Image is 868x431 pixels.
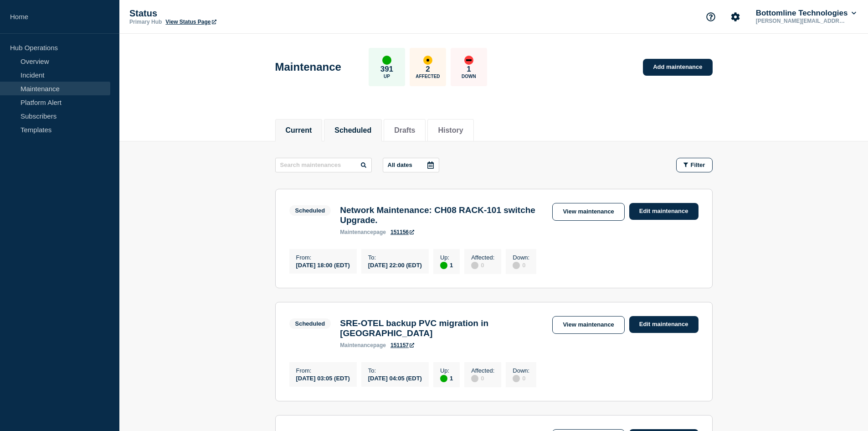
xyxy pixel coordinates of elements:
[340,205,543,225] h3: Network Maintenance: CH08 RACK-101 switche Upgrade.
[691,161,705,168] span: Filter
[296,374,350,382] div: [DATE] 03:05 (EDT)
[340,318,543,338] h3: SRE-OTEL backup PVC migration in [GEOGRAPHIC_DATA]
[438,126,463,135] button: History
[471,367,494,374] p: Affected :
[513,367,529,374] p: Down :
[296,254,350,261] p: From :
[129,19,162,25] p: Primary Hub
[552,203,624,221] a: View maintenance
[368,261,422,269] div: [DATE] 22:00 (EDT)
[440,374,453,382] div: 1
[754,18,849,24] p: [PERSON_NAME][EMAIL_ADDRESS][DOMAIN_NAME]
[286,126,312,135] button: Current
[513,254,529,261] p: Down :
[471,262,478,269] div: disabled
[629,316,699,333] a: Edit maintenance
[726,7,745,26] button: Account settings
[384,74,390,79] p: Up
[701,7,720,26] button: Support
[296,367,350,374] p: From :
[340,229,386,235] p: page
[754,9,858,18] button: Bottomline Technologies
[390,229,414,235] a: 151156
[275,61,341,73] h1: Maintenance
[629,203,699,220] a: Edit maintenance
[394,126,415,135] button: Drafts
[275,158,372,172] input: Search maintenances
[513,375,520,382] div: disabled
[380,65,393,74] p: 391
[382,56,391,65] div: up
[340,342,373,348] span: maintenance
[423,56,432,65] div: affected
[368,254,422,261] p: To :
[334,126,371,135] button: Scheduled
[129,8,312,19] p: Status
[643,59,712,76] a: Add maintenance
[390,342,414,348] a: 151157
[368,374,422,382] div: [DATE] 04:05 (EDT)
[471,261,494,269] div: 0
[513,374,529,382] div: 0
[383,158,439,172] button: All dates
[388,161,412,168] p: All dates
[440,261,453,269] div: 1
[471,374,494,382] div: 0
[676,158,713,172] button: Filter
[368,367,422,374] p: To :
[295,207,325,214] div: Scheduled
[340,342,386,348] p: page
[165,19,216,25] a: View Status Page
[552,316,624,334] a: View maintenance
[513,261,529,269] div: 0
[471,375,478,382] div: disabled
[340,229,373,235] span: maintenance
[416,74,440,79] p: Affected
[467,65,471,74] p: 1
[464,56,473,65] div: down
[426,65,430,74] p: 2
[462,74,476,79] p: Down
[471,254,494,261] p: Affected :
[440,262,447,269] div: up
[513,262,520,269] div: disabled
[440,375,447,382] div: up
[440,254,453,261] p: Up :
[440,367,453,374] p: Up :
[296,261,350,269] div: [DATE] 18:00 (EDT)
[295,320,325,327] div: Scheduled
